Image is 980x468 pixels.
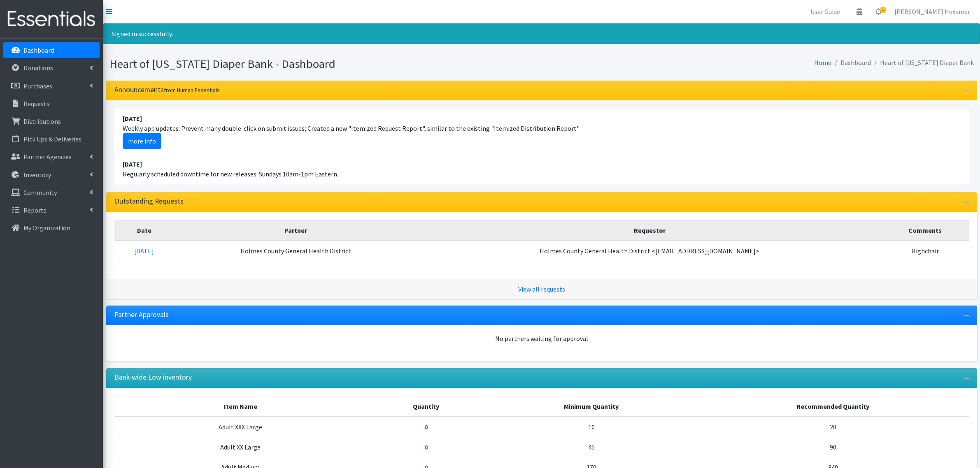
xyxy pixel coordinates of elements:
[114,310,169,319] h3: Partner Approvals
[23,206,47,214] p: Reports
[367,396,486,417] th: Quantity
[3,42,100,58] a: Dashboard
[114,334,969,343] div: No partners waiting for approval
[697,396,968,417] th: Recommended Quantity
[804,3,847,20] a: User Guide
[831,57,871,69] li: Dashboard
[3,148,100,165] a: Partner Agencies
[114,373,192,382] h3: Bank-wide Low inventory
[123,160,142,168] strong: [DATE]
[174,220,418,241] th: Partner
[3,131,100,147] a: Pick Ups & Deliveries
[109,57,539,71] h1: Heart of [US_STATE] Diaper Bank - Dashboard
[23,64,53,72] p: Donations
[23,153,72,161] p: Partner Agencies
[164,86,220,94] small: from Human Essentials
[23,82,52,90] p: Purchases
[123,114,142,123] strong: [DATE]
[114,197,184,206] h3: Outstanding Requests
[114,109,969,154] li: Weekly app updates: Prevent many double-click on submit issues; Created a new "Itemized Request R...
[3,113,100,130] a: Distributions
[103,23,980,44] div: Signed in successfully.
[3,95,100,112] a: Requests
[23,100,49,108] p: Requests
[23,188,57,197] p: Community
[697,417,968,437] td: 20
[814,58,831,67] a: Home
[3,202,100,218] a: Reports
[485,437,697,457] td: 45
[3,78,100,94] a: Purchases
[23,135,81,143] p: Pick Ups & Deliveries
[114,437,367,457] td: Adult XX Large
[881,241,968,261] td: Highchair
[23,117,61,125] p: Distributions
[424,443,428,451] strong: Below minimum quantity
[3,60,100,76] a: Donations
[3,5,100,33] img: HumanEssentials
[424,423,428,431] strong: Below minimum quantity
[114,417,367,437] td: Adult XXX Large
[418,220,882,241] th: Requestor
[485,417,697,437] td: 10
[485,396,697,417] th: Minimum Quantity
[3,184,100,201] a: Community
[3,167,100,183] a: Inventory
[880,7,886,13] span: 1
[23,171,51,179] p: Inventory
[869,3,888,20] a: 1
[123,133,161,149] a: more info
[518,285,565,293] a: View all requests
[697,437,968,457] td: 90
[114,86,220,94] h3: Announcements
[23,224,70,232] p: My Organization
[418,241,882,261] td: Holmes County General Health District <[EMAIL_ADDRESS][DOMAIN_NAME]>
[888,3,977,20] a: [PERSON_NAME] Hexamer
[134,247,154,255] a: [DATE]
[881,220,968,241] th: Comments
[23,46,54,54] p: Dashboard
[114,154,969,184] li: Regularly scheduled downtime for new releases: Sundays 10am-1pm Eastern.
[3,220,100,236] a: My Organization
[114,220,174,241] th: Date
[174,241,418,261] td: Holmes County General Health District
[871,57,974,69] li: Heart of [US_STATE] Diaper Bank
[114,396,367,417] th: Item Name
